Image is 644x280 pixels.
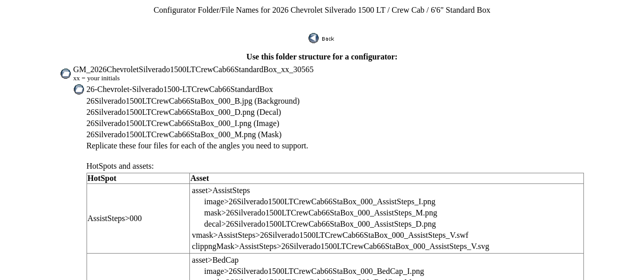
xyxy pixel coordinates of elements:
td: HotSpot [87,173,189,184]
span: clippngMask>AssistSteps>26Silverado1500LTCrewCab66StaBox_000_AssistSteps [192,242,467,251]
td: mask> _M.png [204,208,490,218]
td: Configurator Folder/File Names for 2026 Chevrolet Silverado 1500 LT / Crew Cab / 6'6" Standard Box [58,5,586,15]
td: image> _I.png [204,197,490,207]
td: _V.swf [191,230,490,240]
small: xx = your initials [73,74,120,82]
span: GM_2026ChevroletSilverado1500LTCrewCab66StandardBox_xx_30565 [73,65,314,74]
span: AssistSteps>000 [88,214,142,223]
img: glyphfolder.gif [73,84,85,95]
span: vmask>AssistSteps>26Silverado1500LTCrewCab66StaBox_000_AssistSteps [192,231,445,239]
span: asset>AssistSteps [192,186,250,195]
td: HotSpots and assets: [86,152,585,171]
span: 26-Chevrolet-Silverado1500-LTCrewCab66StandardBox [87,85,273,94]
span: 26Silverado1500LTCrewCab66StaBox_000_M.png (Mask) [87,130,282,139]
img: glyphfolder.gif [60,69,71,79]
span: 26Silverado1500LTCrewCab66StaBox_000_D.png (Decal) [87,108,281,116]
td: Asset [190,173,584,184]
td: decal> _D.png [204,219,490,229]
td: Replicate these four files for each of the angles you need to support. [86,141,585,151]
span: 26Silverado1500LTCrewCab66StaBox_000_BedCap [229,267,403,275]
td: _V.svg [191,241,490,252]
span: 26Silverado1500LTCrewCab66StaBox_000_AssistSteps [226,208,412,217]
span: 26Silverado1500LTCrewCab66StaBox_000_I.png (Image) [87,119,279,128]
span: 26Silverado1500LTCrewCab66StaBox_000_B.jpg (Background) [87,97,300,105]
img: back.gif [309,33,336,43]
b: Use this folder structure for a configurator: [246,52,398,61]
span: asset>BedCap [192,256,239,264]
span: 26Silverado1500LTCrewCab66StaBox_000_AssistSteps [229,197,414,206]
span: 26Silverado1500LTCrewCab66StaBox_000_AssistSteps [226,220,412,228]
td: image> _I.png [204,266,467,276]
